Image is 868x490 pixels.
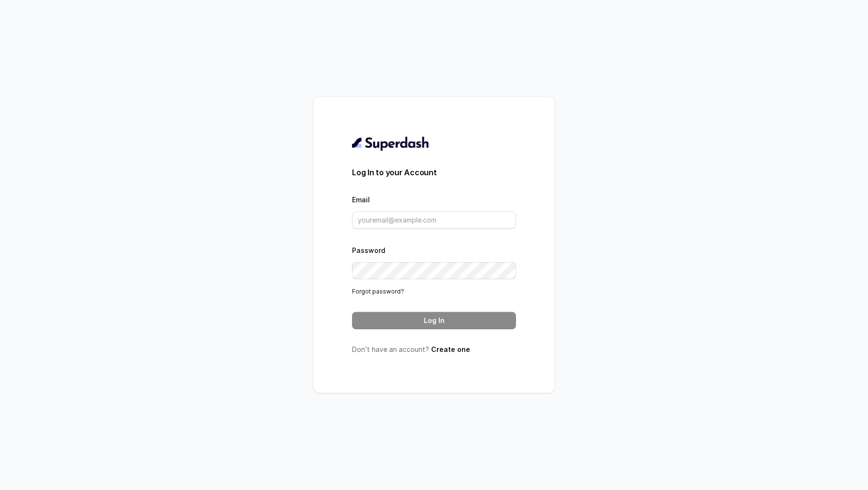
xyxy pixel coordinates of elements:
input: youremail@example.com [352,211,516,229]
h3: Log In to your Account [352,167,516,178]
p: Don’t have an account? [352,345,516,354]
label: Password [352,246,385,254]
img: light.svg [352,136,430,151]
button: Log In [352,312,516,329]
a: Create one [431,345,470,353]
label: Email [352,196,370,204]
a: Forgot password? [352,288,404,295]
